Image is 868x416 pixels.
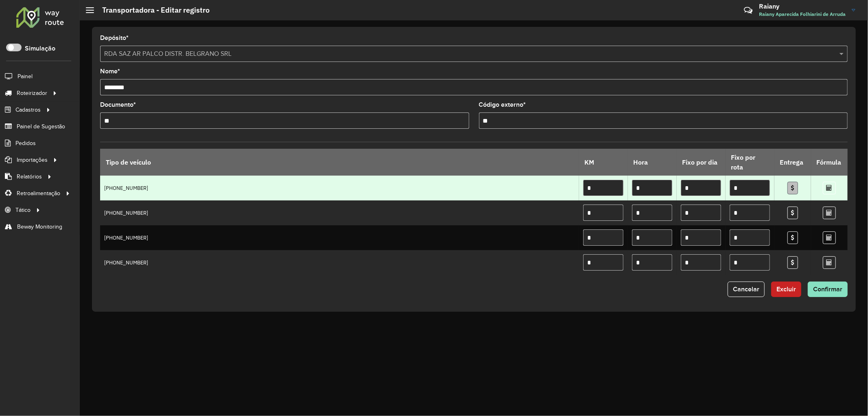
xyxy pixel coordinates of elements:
[479,100,526,110] label: Código externo
[100,250,579,275] td: [PHONE_NUMBER]
[17,156,48,164] span: Importações
[17,189,60,198] span: Retroalimentação
[726,149,774,176] th: Fixo por rota
[771,282,801,297] button: Excluir
[17,172,42,181] span: Relatórios
[100,225,579,250] td: [PHONE_NUMBER]
[579,149,628,176] th: KM
[677,149,726,176] th: Fixo por dia
[776,286,796,293] span: Excluir
[25,44,55,53] label: Simulação
[100,66,120,76] label: Nome
[813,286,842,293] span: Confirmar
[739,2,757,19] a: Contato Rápido
[733,286,759,293] span: Cancelar
[94,6,210,15] h2: Transportadora - Editar registro
[728,282,765,297] button: Cancelar
[17,72,33,81] span: Painel
[100,33,129,43] label: Depósito
[808,282,848,297] button: Confirmar
[811,149,848,176] th: Fórmula
[100,176,579,200] td: [PHONE_NUMBER]
[100,200,579,225] td: [PHONE_NUMBER]
[17,122,65,131] span: Painel de Sugestão
[100,149,579,176] th: Tipo de veículo
[100,100,136,110] label: Documento
[759,2,846,10] h3: Raiany
[774,149,811,176] th: Entrega
[15,206,31,214] span: Tático
[17,222,62,231] span: Beway Monitoring
[15,139,36,147] span: Pedidos
[759,11,846,18] span: Raiany Aparecida Folhiarini de Arruda
[17,89,47,97] span: Roteirizador
[628,149,677,176] th: Hora
[15,106,41,114] span: Cadastros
